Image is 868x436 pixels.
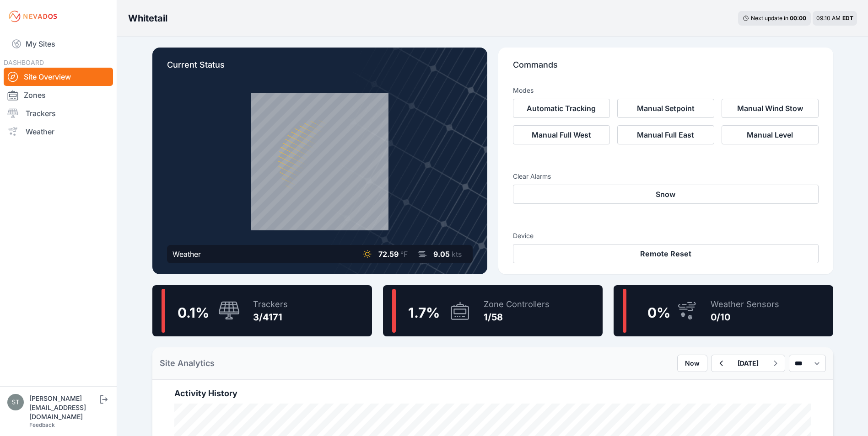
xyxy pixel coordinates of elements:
[730,355,766,372] button: [DATE]
[617,125,714,144] button: Manual Full East
[513,231,819,240] h3: Device
[484,298,550,311] div: Zone Controllers
[513,86,534,95] h3: Modes
[677,355,707,372] button: Now
[513,99,610,118] button: Automatic Tracking
[452,250,462,259] span: kts
[152,285,372,336] a: 0.1%Trackers3/4171
[383,285,603,336] a: 1.7%Zone Controllers1/58
[29,394,98,421] div: [PERSON_NAME][EMAIL_ADDRESS][DOMAIN_NAME]
[29,421,55,428] a: Feedback
[722,125,819,144] button: Manual Level
[128,12,167,25] h3: Whitetail
[816,15,841,21] span: 09:10 AM
[433,250,450,259] span: 9.05
[842,15,853,21] span: EDT
[4,58,44,66] span: DASHBOARD
[711,298,779,311] div: Weather Sensors
[513,58,819,79] p: Commands
[722,99,819,118] button: Manual Wind Stow
[160,357,215,370] h2: Site Analytics
[4,68,113,86] a: Site Overview
[4,33,113,55] a: My Sites
[128,6,167,30] nav: Breadcrumb
[173,249,201,260] div: Weather
[178,304,209,321] span: 0.1 %
[513,244,819,263] button: Remote Reset
[400,250,408,259] span: °F
[4,122,113,141] a: Weather
[790,15,806,22] div: 00 : 00
[647,304,670,321] span: 0 %
[7,394,24,410] img: steve@nevados.solar
[253,311,288,324] div: 3/4171
[378,250,399,259] span: 72.59
[408,304,440,321] span: 1.7 %
[167,58,473,79] p: Current Status
[614,285,833,336] a: 0%Weather Sensors0/10
[617,99,714,118] button: Manual Setpoint
[751,15,788,21] span: Next update in
[174,387,811,400] h2: Activity History
[513,125,610,144] button: Manual Full West
[484,311,550,324] div: 1/58
[513,185,819,204] button: Snow
[4,104,113,122] a: Trackers
[711,311,779,324] div: 0/10
[513,172,819,181] h3: Clear Alarms
[4,86,113,104] a: Zones
[253,298,288,311] div: Trackers
[7,9,59,24] img: Nevados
